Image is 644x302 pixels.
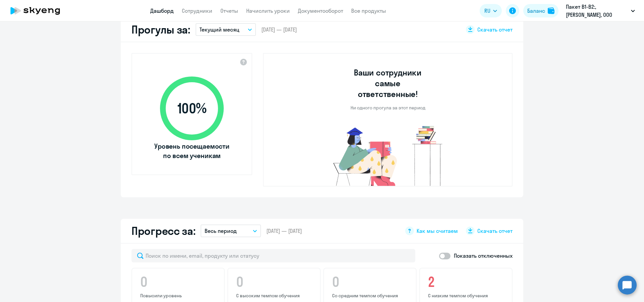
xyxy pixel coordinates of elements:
[131,224,195,238] h2: Прогресс за:
[298,7,343,14] a: Документооборот
[131,249,415,262] input: Поиск по имени, email, продукту или статусу
[200,26,239,34] p: Текущий месяц
[428,274,506,290] h4: 2
[523,4,558,17] button: Балансbalance
[351,7,386,14] a: Все продукты
[261,26,297,33] span: [DATE] — [DATE]
[477,26,513,33] span: Скачать отчет
[205,227,237,235] p: Весь период
[201,224,261,237] button: Весь период
[351,105,425,111] p: Ни одного прогула за этот период
[131,23,190,36] h2: Прогулы за:
[527,7,545,15] div: Баланс
[153,142,230,160] span: Уровень посещаемости по всем ученикам
[454,252,513,260] p: Показать отключенных
[220,7,238,14] a: Отчеты
[150,7,174,14] a: Дашборд
[548,7,554,14] img: balance
[321,124,455,186] img: no-truants
[182,7,212,14] a: Сотрудники
[480,4,502,17] button: RU
[345,67,431,99] h3: Ваши сотрудники самые ответственные!
[417,227,458,235] span: Как мы считаем
[562,3,638,19] button: Пакет B1-B2:, [PERSON_NAME], ООО
[566,3,628,19] p: Пакет B1-B2:, [PERSON_NAME], ООО
[484,7,490,15] span: RU
[266,227,302,235] span: [DATE] — [DATE]
[428,293,506,299] p: С низким темпом обучения
[196,23,256,36] button: Текущий месяц
[153,100,230,116] span: 100 %
[246,7,290,14] a: Начислить уроки
[477,227,513,235] span: Скачать отчет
